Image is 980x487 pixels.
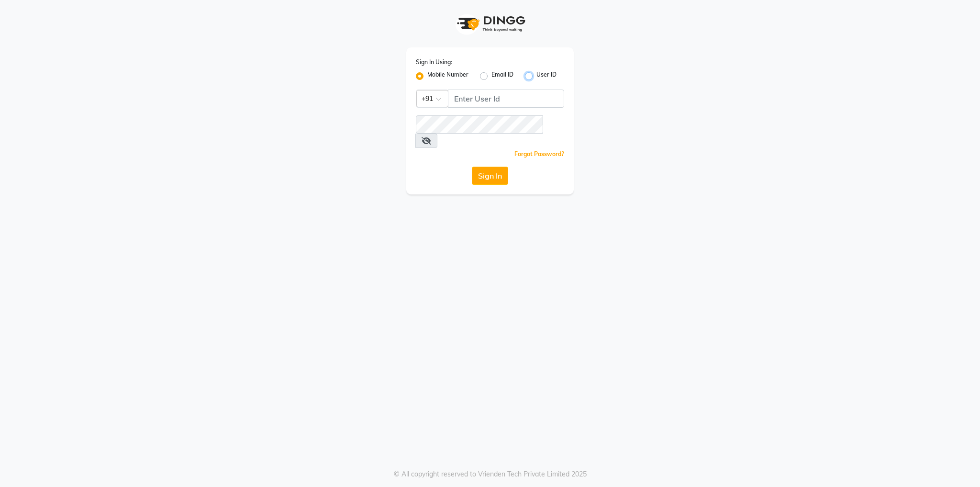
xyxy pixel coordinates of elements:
label: Email ID [491,70,513,82]
button: Sign In [472,167,508,185]
input: Username [448,90,564,108]
label: Mobile Number [427,70,468,82]
label: User ID [536,70,557,82]
img: logo1.svg [452,10,528,38]
label: Sign In Using: [416,58,452,67]
input: Username [416,115,543,134]
a: Forgot Password? [514,150,564,158]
